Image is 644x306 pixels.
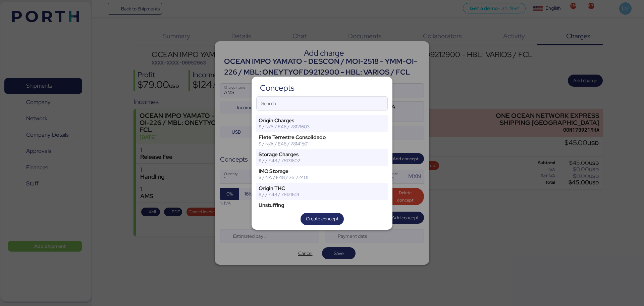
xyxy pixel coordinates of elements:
[259,124,363,130] div: $ / N/A / E48 / 78121603
[259,208,363,214] div: $ / T/CBM / E48 / 78131802
[259,141,363,147] div: $ / N/A / E48 / 78141501
[259,168,363,174] div: IMO Storage
[301,213,344,225] button: Create concept
[259,158,363,164] div: $ / / E48 / 78131802
[259,202,363,208] div: Unstuffing
[257,97,387,110] input: Search
[259,118,363,124] div: Origin Charges
[259,185,363,191] div: Origin THC
[259,151,363,158] div: Storage Charges
[259,191,363,198] div: $ / / E48 / 78121601
[259,134,363,140] div: Flete Terrestre Consolidado
[260,85,294,91] div: Concepts
[306,215,338,223] span: Create concept
[259,174,363,180] div: $ / NA / E48 / 76122401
